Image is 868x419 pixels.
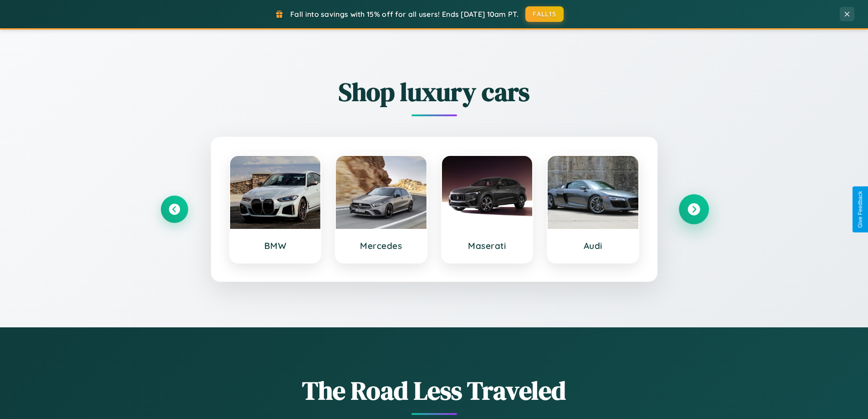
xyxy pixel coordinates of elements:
h1: The Road Less Traveled [161,373,708,408]
button: FALL15 [525,6,564,22]
h3: Maserati [451,240,524,251]
h3: Audi [557,240,629,251]
h3: Mercedes [345,240,417,251]
h3: BMW [239,240,312,251]
div: Give Feedback [857,191,863,228]
h2: Shop luxury cars [161,74,708,109]
span: Fall into savings with 15% off for all users! Ends [DATE] 10am PT. [290,10,519,19]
